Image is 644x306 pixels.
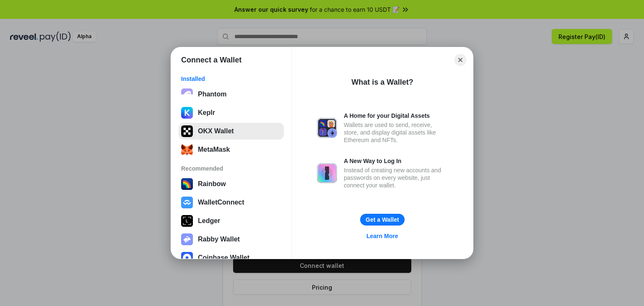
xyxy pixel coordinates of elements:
button: Close [454,54,466,66]
button: WalletConnect [179,194,284,211]
a: Learn More [361,231,403,241]
img: svg+xml;base64,PHN2ZyB3aWR0aD0iMzUiIGhlaWdodD0iMzQiIHZpZXdCb3g9IjAgMCAzNSAzNCIgZmlsbD0ibm9uZSIgeG... [181,144,193,156]
img: svg+xml,%3Csvg%20width%3D%22120%22%20height%3D%22120%22%20viewBox%3D%220%200%20120%20120%22%20fil... [181,178,193,190]
div: Phantom [198,91,226,98]
img: svg+xml,%3Csvg%20xmlns%3D%22http%3A%2F%2Fwww.w3.org%2F2000%2Fsvg%22%20width%3D%2228%22%20height%3... [181,215,193,227]
img: svg+xml,%3Csvg%20xmlns%3D%22http%3A%2F%2Fwww.w3.org%2F2000%2Fsvg%22%20fill%3D%22none%22%20viewBox... [317,118,337,138]
div: Rabby Wallet [198,236,240,243]
div: Instead of creating new accounts and passwords on every website, just connect your wallet. [344,166,448,189]
div: Keplr [198,109,215,117]
img: svg+xml,%3Csvg%20xmlns%3D%22http%3A%2F%2Fwww.w3.org%2F2000%2Fsvg%22%20fill%3D%22none%22%20viewBox... [317,163,337,183]
div: Get a Wallet [366,216,399,223]
img: svg+xml,%3Csvg%20width%3D%2228%22%20height%3D%2228%22%20viewBox%3D%220%200%2028%2028%22%20fill%3D... [181,252,193,264]
div: Installed [181,75,281,83]
button: Keplr [179,104,284,121]
img: ByMCUfJCc2WaAAAAAElFTkSuQmCC [181,107,193,119]
button: Get a Wallet [360,214,405,226]
img: svg+xml,%3Csvg%20width%3D%2228%22%20height%3D%2228%22%20viewBox%3D%220%200%2028%2028%22%20fill%3D... [181,197,193,208]
button: Phantom [179,86,284,103]
h1: Connect a Wallet [181,55,241,65]
div: Learn More [366,232,398,240]
img: epq2vO3P5aLWl15yRS7Q49p1fHTx2Sgh99jU3kfXv7cnPATIVQHAx5oQs66JWv3SWEjHOsb3kKgmE5WNBxBId7C8gm8wEgOvz... [181,88,193,100]
div: Ledger [198,217,220,225]
div: Recommended [181,165,281,172]
img: 5VZ71FV6L7PA3gg3tXrdQ+DgLhC+75Wq3no69P3MC0NFQpx2lL04Ql9gHK1bRDjsSBIvScBnDTk1WrlGIZBorIDEYJj+rhdgn... [181,125,193,137]
div: A Home for your Digital Assets [344,112,448,119]
div: What is a Wallet? [351,77,413,87]
div: OKX Wallet [198,127,234,135]
button: Coinbase Wallet [179,249,284,266]
div: WalletConnect [198,199,244,206]
div: A New Way to Log In [344,157,448,165]
div: Rainbow [198,180,226,188]
div: Wallets are used to send, receive, store, and display digital assets like Ethereum and NFTs. [344,121,448,144]
div: Coinbase Wallet [198,254,249,262]
button: OKX Wallet [179,123,284,140]
div: MetaMask [198,146,230,153]
button: MetaMask [179,141,284,158]
button: Ledger [179,213,284,229]
button: Rabby Wallet [179,231,284,248]
button: Rainbow [179,176,284,192]
img: svg+xml,%3Csvg%20xmlns%3D%22http%3A%2F%2Fwww.w3.org%2F2000%2Fsvg%22%20fill%3D%22none%22%20viewBox... [181,233,193,245]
